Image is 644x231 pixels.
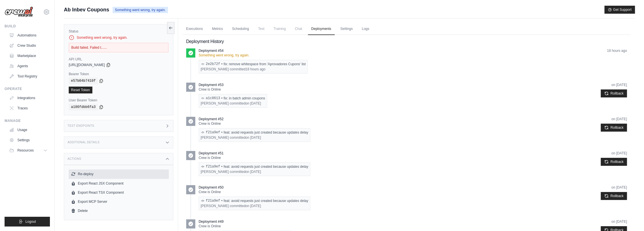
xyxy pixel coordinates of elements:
[183,23,206,35] a: Executions
[208,23,226,35] a: Metrics
[113,7,168,13] span: Something went wrong, try again.
[612,117,627,121] time: July 31, 2025 at 15:53 GMT-3
[206,96,220,101] a: a1c8613
[221,96,222,101] span: •
[25,219,36,224] span: Logout
[612,220,627,224] time: July 30, 2025 at 10:46 GMT-3
[612,151,627,155] time: July 30, 2025 at 14:58 GMT-3
[221,62,222,66] span: •
[604,6,635,14] button: Get Support
[7,125,50,134] a: Usage
[69,87,92,93] a: Reset Token
[7,93,50,103] a: Integrations
[69,169,168,179] button: Re-deploy
[201,62,306,66] div: fix: remove whitespace from 'Aprovadores Cupons' list
[270,23,289,34] span: Training is not available until the deployment is complete
[17,148,34,153] span: Resources
[601,192,627,200] button: Rollback
[5,217,50,226] button: Logout
[308,23,335,35] a: Deployments
[199,83,224,87] p: Deployment #53
[69,63,105,67] span: [URL][DOMAIN_NAME]
[206,164,220,169] a: f21a9ef
[201,199,308,203] div: feat: avoid requests just created because updates delay
[199,190,310,194] p: Crew is Online
[5,24,50,28] div: Build
[601,158,627,166] button: Rollback
[358,23,373,35] a: Logs
[245,101,261,105] time: August 12, 2025 at 19:28 GMT-3
[601,124,627,132] button: Rollback
[5,7,33,17] img: Logo
[7,72,50,81] a: Tool Registry
[7,104,50,113] a: Traces
[615,204,644,231] iframe: Chat Widget
[201,204,308,208] div: [PERSON_NAME] committed
[199,121,310,126] p: Crew is Online
[199,224,291,228] p: Crew is Online
[64,6,109,14] span: Ab Inbev Coupons
[7,31,50,40] a: Automations
[199,48,224,53] p: Deployment #54
[68,124,94,128] h3: Test Endpoints
[69,188,168,197] a: Export React TSX Component
[69,72,168,76] label: Bearer Token
[69,197,168,206] a: Export MCP Server
[68,157,81,161] h3: Actions
[69,77,98,84] code: e57b04b7410f
[69,57,168,62] label: API URL
[201,96,265,101] div: fix: in batch admin coupons
[7,146,50,155] button: Resources
[199,53,308,58] p: Something went wrong, try again.
[69,179,168,188] a: Export React JSX Component
[186,38,627,45] h2: Deployment History
[69,35,168,40] div: Something went wrong, try again.
[229,23,252,35] a: Scheduling
[245,204,261,208] time: July 30, 2025 at 11:53 GMT-3
[201,164,308,169] div: feat: avoid requests just created because updates delay
[221,130,222,135] span: •
[7,62,50,71] a: Agents
[612,185,627,189] time: July 30, 2025 at 11:53 GMT-3
[199,87,267,92] p: Crew is Online
[69,98,168,103] label: User Bearer Token
[201,135,308,140] div: [PERSON_NAME] committed
[199,219,224,224] p: Deployment #49
[221,199,222,203] span: •
[245,67,265,71] time: August 18, 2025 at 15:27 GMT-3
[206,199,220,203] a: f21a9ef
[245,170,261,174] time: July 30, 2025 at 11:53 GMT-3
[5,87,50,91] div: Operate
[199,117,224,121] p: Deployment #52
[255,23,268,34] span: Test
[199,185,224,190] p: Deployment #50
[245,136,261,140] time: July 30, 2025 at 11:53 GMT-3
[201,169,308,174] div: [PERSON_NAME] committed
[69,104,98,111] code: a186fdbb6fa3
[69,43,168,52] div: Build failed. Failed t......
[291,23,305,34] span: Chat is not available until the deployment is complete
[7,136,50,145] a: Settings
[5,118,50,123] div: Manage
[206,62,220,66] a: 2e2b72f
[337,23,356,35] a: Settings
[201,67,306,71] div: [PERSON_NAME] committed
[615,204,644,231] div: Widget de chat
[601,89,627,97] button: Rollback
[199,151,224,156] p: Deployment #51
[68,141,99,144] h3: Additional Details
[221,164,222,169] span: •
[7,51,50,60] a: Marketplace
[607,49,627,53] time: August 18, 2025 at 15:28 GMT-3
[201,130,308,135] div: feat: avoid requests just created because updates delay
[7,41,50,50] a: Crew Studio
[612,83,627,87] time: August 12, 2025 at 19:33 GMT-3
[69,29,168,34] label: Status
[199,156,310,160] p: Crew is Online
[201,101,265,106] div: [PERSON_NAME] committed
[69,206,168,215] a: Delete
[206,130,220,135] a: f21a9ef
